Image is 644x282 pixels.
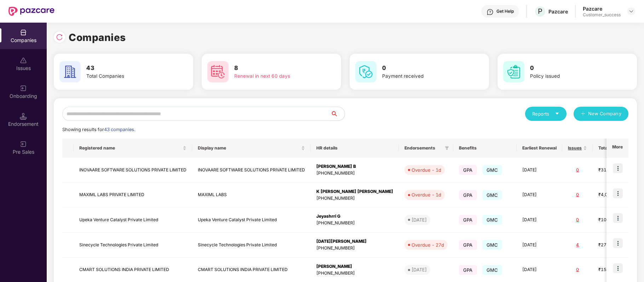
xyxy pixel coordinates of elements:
[517,139,562,158] th: Earliest Renewal
[598,217,634,223] div: ₹10,09,254
[459,190,477,200] span: GPA
[453,139,517,158] th: Benefits
[20,141,27,148] img: svg+xml;base64,PHN2ZyB3aWR0aD0iMjAiIGhlaWdodD0iMjAiIHZpZXdCb3g9IjAgMCAyMCAyMCIgZmlsbD0ibm9uZSIgeG...
[192,139,311,158] th: Display name
[192,158,311,183] td: INOVAARE SOFTWARE SOLUTIONS PRIVATE LIMITED
[598,266,634,273] div: ₹15,47,686.82
[613,213,623,223] img: icon
[192,233,311,258] td: Sinecycle Technologies Private Limited
[517,233,562,258] td: [DATE]
[69,30,126,45] h1: Companies
[583,5,621,12] div: Pazcare
[482,165,502,175] span: GMC
[56,34,63,41] img: svg+xml;base64,PHN2ZyBpZD0iUmVsb2FkLTMyeDMyIiB4bWxucz0iaHR0cDovL3d3dy53My5vcmcvMjAwMC9zdmciIHdpZH...
[412,166,441,174] div: Overdue - 1d
[311,139,399,158] th: HR details
[62,127,135,132] span: Showing results for
[192,207,311,233] td: Upeka Venture Catalyst Private Limited
[517,158,562,183] td: [DATE]
[613,163,623,173] img: icon
[459,215,477,225] span: GPA
[316,213,393,220] div: Jeyashrri G
[613,263,623,273] img: icon
[568,167,587,174] div: 0
[588,110,622,117] span: New Company
[459,265,477,275] span: GPA
[568,192,587,198] div: 0
[74,158,192,183] td: INOVAARE SOFTWARE SOLUTIONS PRIVATE LIMITED
[316,263,393,270] div: [PERSON_NAME]
[412,216,427,223] div: [DATE]
[74,207,192,233] td: Upeka Venture Catalyst Private Limited
[482,190,502,200] span: GMC
[382,72,466,80] div: Payment received
[20,85,27,92] img: svg+xml;base64,PHN2ZyB3aWR0aD0iMjAiIGhlaWdodD0iMjAiIHZpZXdCb3g9IjAgMCAyMCAyMCIgZmlsbD0ibm9uZSIgeG...
[316,188,393,195] div: K [PERSON_NAME] [PERSON_NAME]
[316,270,393,277] div: [PHONE_NUMBER]
[74,183,192,208] td: MAXIML LABS PRIVATE LIMITED
[86,72,170,80] div: Total Companies
[530,72,614,80] div: Policy issued
[234,64,318,73] h3: 8
[443,144,450,152] span: filter
[330,107,345,121] button: search
[20,113,27,120] img: svg+xml;base64,PHN2ZyB3aWR0aD0iMTQuNSIgaGVpZ2h0PSIxNC41IiB2aWV3Qm94PSIwIDAgMTYgMTYiIGZpbGw9Im5vbm...
[316,238,393,245] div: [DATE][PERSON_NAME]
[598,167,634,174] div: ₹31,50,715.64
[568,145,582,151] span: Issues
[412,191,441,198] div: Overdue - 1d
[104,127,135,132] span: 43 companies.
[74,233,192,258] td: Sinecycle Technologies Private Limited
[74,139,192,158] th: Registered name
[316,195,393,202] div: [PHONE_NUMBER]
[568,266,587,273] div: 0
[555,111,559,116] span: caret-down
[234,72,318,80] div: Renewal in next 60 days
[593,139,639,158] th: Total Premium
[59,61,81,82] img: svg+xml;base64,PHN2ZyB4bWxucz0iaHR0cDovL3d3dy53My5vcmcvMjAwMC9zdmciIHdpZHRoPSI2MCIgaGVpZ2h0PSI2MC...
[20,57,27,64] img: svg+xml;base64,PHN2ZyBpZD0iSXNzdWVzX2Rpc2FibGVkIiB4bWxucz0iaHR0cDovL3d3dy53My5vcmcvMjAwMC9zdmciIH...
[598,242,634,248] div: ₹27,46,657.68
[316,170,393,177] div: [PHONE_NUMBER]
[382,64,466,73] h3: 0
[598,145,628,151] span: Total Premium
[606,139,628,158] th: More
[198,145,300,151] span: Display name
[316,220,393,227] div: [PHONE_NUMBER]
[316,163,393,170] div: [PERSON_NAME] B
[548,8,568,15] div: Pazcare
[574,107,628,121] button: plusNew Company
[613,238,623,248] img: icon
[532,110,559,117] div: Reports
[86,64,170,73] h3: 43
[482,240,502,250] span: GMC
[355,61,376,82] img: svg+xml;base64,PHN2ZyB4bWxucz0iaHR0cDovL3d3dy53My5vcmcvMjAwMC9zdmciIHdpZHRoPSI2MCIgaGVpZ2h0PSI2MC...
[412,266,427,273] div: [DATE]
[487,8,494,16] img: svg+xml;base64,PHN2ZyBpZD0iSGVscC0zMngzMiIgeG1sbnM9Imh0dHA6Ly93d3cudzMub3JnLzIwMDAvc3ZnIiB3aWR0aD...
[517,183,562,208] td: [DATE]
[562,139,593,158] th: Issues
[20,29,27,36] img: svg+xml;base64,PHN2ZyBpZD0iQ29tcGFuaWVzIiB4bWxucz0iaHR0cDovL3d3dy53My5vcmcvMjAwMC9zdmciIHdpZHRoPS...
[538,7,542,16] span: P
[207,61,229,82] img: svg+xml;base64,PHN2ZyB4bWxucz0iaHR0cDovL3d3dy53My5vcmcvMjAwMC9zdmciIHdpZHRoPSI2MCIgaGVpZ2h0PSI2MC...
[598,192,634,198] div: ₹4,01,884.4
[192,183,311,208] td: MAXIML LABS
[482,215,502,225] span: GMC
[496,8,514,14] div: Get Help
[530,64,614,73] h3: 0
[330,111,345,117] span: search
[568,242,587,248] div: 4
[79,145,181,151] span: Registered name
[503,61,524,82] img: svg+xml;base64,PHN2ZyB4bWxucz0iaHR0cDovL3d3dy53My5vcmcvMjAwMC9zdmciIHdpZHRoPSI2MCIgaGVpZ2h0PSI2MC...
[581,111,585,117] span: plus
[568,217,587,223] div: 0
[482,265,502,275] span: GMC
[445,146,449,150] span: filter
[412,241,444,248] div: Overdue - 27d
[517,207,562,233] td: [DATE]
[316,245,393,252] div: [PHONE_NUMBER]
[8,7,54,16] img: New Pazcare Logo
[404,145,442,151] span: Endorsements
[628,8,634,14] img: svg+xml;base64,PHN2ZyBpZD0iRHJvcGRvd24tMzJ4MzIiIHhtbG5zPSJodHRwOi8vd3d3LnczLm9yZy8yMDAwL3N2ZyIgd2...
[459,240,477,250] span: GPA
